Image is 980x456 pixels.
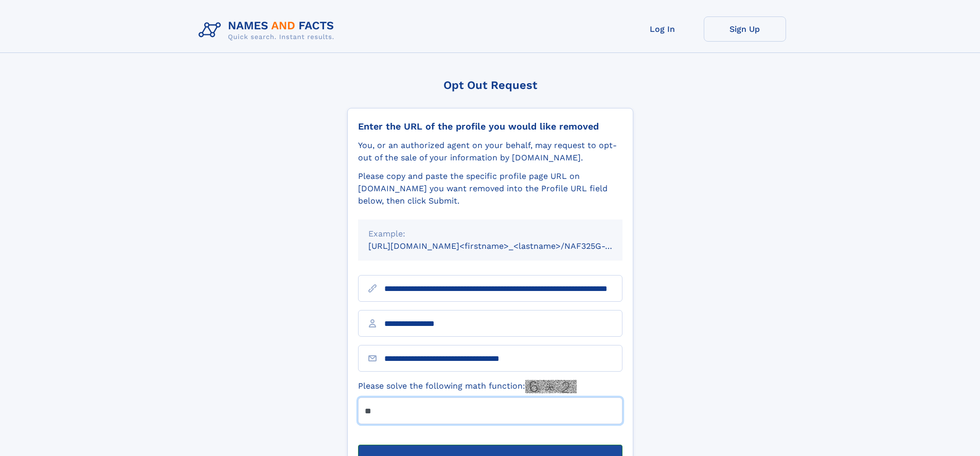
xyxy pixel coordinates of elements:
[347,79,633,92] div: Opt Out Request
[194,16,343,44] img: Logo Names and Facts
[358,170,622,207] div: Please copy and paste the specific profile page URL on [DOMAIN_NAME] you want removed into the Pr...
[358,380,577,393] label: Please solve the following math function:
[358,139,622,164] div: You, or an authorized agent on your behalf, may request to opt-out of the sale of your informatio...
[368,228,612,240] div: Example:
[704,16,786,42] a: Sign Up
[368,241,642,251] small: [URL][DOMAIN_NAME]<firstname>_<lastname>/NAF325G-xxxxxxxx
[358,121,622,132] div: Enter the URL of the profile you would like removed
[621,16,704,42] a: Log In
